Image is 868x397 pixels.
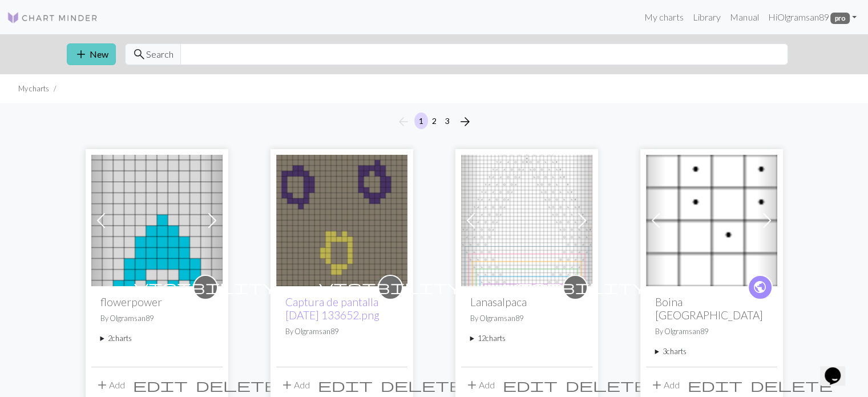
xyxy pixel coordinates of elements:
a: Boina París [646,214,777,224]
a: Manual [725,6,763,29]
button: Delete [562,374,652,396]
a: flowerpower [91,214,223,224]
img: Lanasalpaca [461,155,592,286]
i: private [504,276,647,299]
span: delete [381,377,463,393]
img: Logo [7,11,98,25]
p: By Olgramsan89 [285,326,398,337]
a: Library [688,6,725,29]
button: 2 [427,113,441,129]
span: Search [146,47,173,61]
i: Next [458,115,472,129]
span: edit [318,377,373,393]
span: delete [750,377,833,393]
iframe: chat widget [820,351,857,386]
a: My charts [640,6,688,29]
span: visibility [319,278,462,296]
span: edit [688,377,742,393]
p: By Olgramsan89 [470,313,583,324]
span: add [95,377,109,393]
span: add [280,377,294,393]
span: search [132,46,146,62]
summary: 3charts [655,346,768,357]
button: Delete [746,374,837,396]
span: edit [503,377,558,393]
span: delete [196,377,278,393]
i: private [134,276,277,299]
i: Edit [318,378,373,392]
img: flowerpower [91,155,223,286]
span: visibility [504,278,647,296]
button: Add [461,374,499,396]
span: add [74,46,88,62]
i: Edit [133,378,188,392]
p: By Olgramsan89 [655,326,768,337]
li: My charts [18,83,49,94]
img: Captura de pantalla 2025-09-02 133652.png [276,155,407,286]
button: Delete [192,374,282,396]
span: arrow_forward [458,114,472,130]
h2: Lanasalpaca [470,295,583,308]
span: visibility [134,278,277,296]
button: Delete [377,374,467,396]
nav: Page navigation [392,113,477,131]
span: pro [830,13,850,24]
span: delete [566,377,648,393]
a: public [748,275,773,300]
a: Captura de pantalla [DATE] 133652.png [285,295,380,322]
h2: flowerpower [100,295,213,308]
button: 3 [441,113,454,129]
i: public [753,276,767,299]
button: Edit [499,374,562,396]
button: Add [91,374,129,396]
i: private [319,276,462,299]
a: Captura de pantalla 2025-09-02 133652.png [276,214,407,224]
a: Lanasalpaca [461,214,592,224]
button: Next [454,113,477,131]
i: Edit [688,378,742,392]
h2: Boina [GEOGRAPHIC_DATA] [655,295,768,322]
i: Edit [503,378,558,392]
span: public [753,278,767,296]
summary: 2charts [100,333,213,344]
summary: 12charts [470,333,583,344]
button: New [67,43,116,65]
button: Edit [129,374,192,396]
button: Edit [314,374,377,396]
a: HiOlgramsan89 pro [763,6,861,29]
button: Add [646,374,684,396]
p: By Olgramsan89 [100,313,213,324]
button: Edit [684,374,746,396]
button: 1 [414,113,428,129]
span: add [465,377,479,393]
span: add [650,377,664,393]
img: Boina París [646,155,777,286]
span: edit [133,377,188,393]
button: Add [276,374,314,396]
